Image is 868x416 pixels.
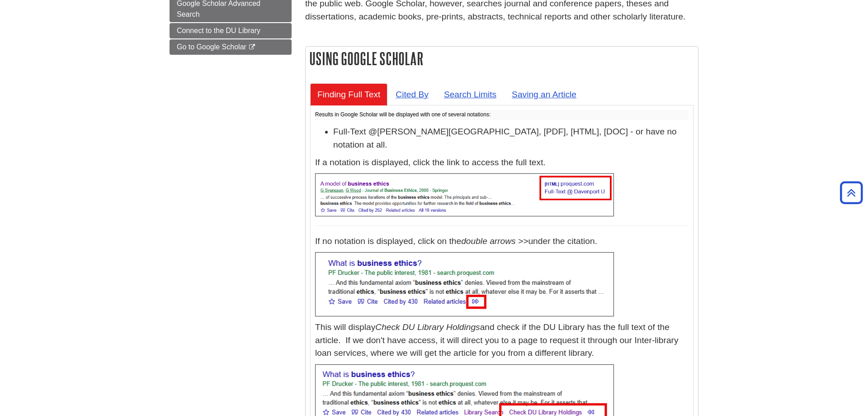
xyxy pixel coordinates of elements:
[505,83,584,105] a: Saving an Article
[315,321,689,360] p: This will display and check if the DU Library has the full text of the article. If we don't have ...
[315,173,614,216] img: google scholar
[837,186,866,199] a: Back to Top
[315,252,614,316] img: google scholar
[170,39,292,55] a: Go to Google Scholar
[248,44,256,50] i: This link opens in a new window
[388,83,436,105] a: Cited By
[306,47,698,71] h2: Using Google Scholar
[375,322,480,332] em: Check DU Library Holdings
[315,156,689,169] p: If a notation is displayed, click the link to access the full text.
[315,110,689,120] p: Results in Google Scholar will be displayed with one of several notations:
[310,83,387,105] a: Finding Full Text
[315,235,689,248] p: If no notation is displayed, click on the under the citation.
[177,43,246,51] span: Go to Google Scholar
[177,27,260,34] span: Connect to the DU Library
[461,236,528,246] em: double arrows >>
[333,125,689,152] li: Full-Text @[PERSON_NAME][GEOGRAPHIC_DATA], [PDF], [HTML], [DOC] - or have no notation at all.
[437,83,504,105] a: Search Limits
[170,23,292,38] a: Connect to the DU Library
